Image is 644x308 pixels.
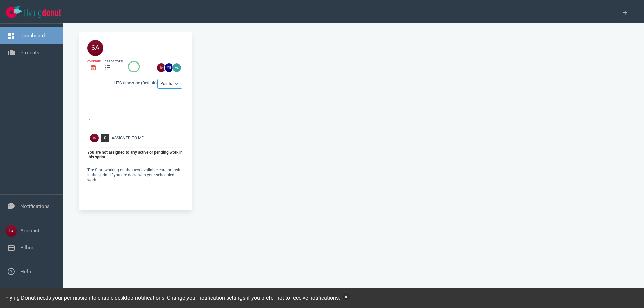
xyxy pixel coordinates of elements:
[20,269,31,275] a: Help
[5,295,164,301] span: Flying Donut needs your permission to
[164,295,340,301] span: . Change your if you prefer not to receive notifications.
[87,59,101,64] div: Overdue
[87,80,184,87] div: UTC timezone (Default)
[24,9,61,18] img: Flying Donut text logo
[87,150,184,160] p: You are not assigned to any active or pending work in this sprint.
[165,63,173,72] img: 26
[112,135,188,141] div: Assigned To Me
[101,134,109,142] span: 0
[20,50,39,56] a: Projects
[20,245,34,251] a: Billing
[20,228,39,234] a: Account
[20,33,45,39] a: Dashboard
[98,295,164,301] a: enable desktop notifications
[87,168,184,183] p: Tip: Start working on the next available card or task in the sprint, if you are done with your sc...
[20,203,50,209] a: Notifications
[175,66,178,69] text: +2
[105,59,124,64] div: cards total
[90,134,99,142] img: Avatar
[198,295,245,301] a: notification settings
[157,63,166,72] img: 26
[87,40,103,56] img: 40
